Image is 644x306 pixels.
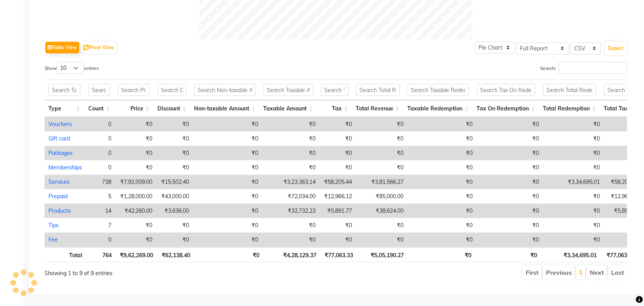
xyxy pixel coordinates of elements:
td: ₹0 [476,132,543,146]
td: ₹3,23,363.14 [262,175,319,189]
button: Export [605,42,626,55]
th: ₹4,28,129.37 [263,247,320,262]
td: ₹0 [193,132,262,146]
input: Search Total Redemption [543,84,596,96]
td: ₹0 [156,218,193,233]
input: Search Taxable Amount [264,84,313,96]
td: ₹0 [319,117,356,132]
th: Total [45,247,86,262]
a: 1 [579,268,583,276]
th: Type: activate to sort column ascending [45,100,84,117]
td: ₹0 [604,117,642,132]
a: Prepaid [48,193,68,200]
label: Show entries [45,62,99,74]
td: 7 [86,218,115,233]
th: ₹3,34,695.01 [541,247,601,262]
td: ₹0 [543,146,604,160]
a: Packages [48,149,73,157]
td: ₹0 [543,189,604,204]
th: Non-taxable Amount: activate to sort column ascending [191,100,260,117]
th: ₹62,138.40 [157,247,194,262]
button: Table View [45,42,79,53]
a: Memberships [48,164,82,171]
td: ₹0 [476,218,543,233]
td: ₹7,92,009.00 [115,175,156,189]
td: ₹0 [262,233,319,247]
td: ₹0 [193,175,262,189]
td: ₹32,732.23 [262,204,319,218]
th: ₹0 [194,247,263,262]
td: ₹3,34,695.01 [543,175,604,189]
th: Total Tax: activate to sort column ascending [600,100,639,117]
td: 0 [86,132,115,146]
td: ₹0 [193,233,262,247]
a: Gift card [48,135,70,142]
td: ₹0 [319,132,356,146]
input: Search Tax [321,84,348,96]
img: pivot.png [84,45,89,51]
td: ₹0 [262,117,319,132]
td: 5 [86,189,115,204]
td: ₹0 [193,204,262,218]
td: 0 [86,233,115,247]
td: ₹0 [604,146,642,160]
td: ₹15,502.40 [156,175,193,189]
td: ₹0 [407,117,476,132]
th: ₹5,05,190.27 [357,247,408,262]
th: Price: activate to sort column ascending [114,100,153,117]
td: ₹0 [543,160,604,175]
td: 0 [86,160,115,175]
input: Search Price [118,84,150,96]
td: ₹0 [115,218,156,233]
td: ₹3,636.00 [156,204,193,218]
input: Search Non-taxable Amount [194,84,256,96]
td: ₹0 [543,204,604,218]
th: Taxable Redemption: activate to sort column ascending [404,100,473,117]
th: ₹0 [408,247,475,262]
td: ₹0 [156,160,193,175]
input: Search Total Tax [604,84,635,96]
th: Count: activate to sort column ascending [84,100,114,117]
td: ₹0 [407,160,476,175]
td: ₹0 [476,160,543,175]
td: ₹1,28,000.00 [115,189,156,204]
th: ₹77,063.33 [320,247,357,262]
td: ₹0 [115,160,156,175]
select: Showentries [57,62,84,74]
td: 0 [86,117,115,132]
input: Search Total Revenue [356,84,400,96]
td: ₹0 [115,146,156,160]
td: ₹85,000.00 [356,189,407,204]
td: ₹0 [476,204,543,218]
input: Search Tax On Redemption [477,84,535,96]
th: 764 [86,247,116,262]
td: ₹0 [543,218,604,233]
td: ₹0 [115,132,156,146]
td: ₹0 [319,160,356,175]
td: ₹38,624.00 [356,204,407,218]
td: 0 [86,146,115,160]
th: Total Redemption: activate to sort column ascending [539,100,600,117]
td: ₹5,891.77 [604,204,642,218]
td: ₹0 [193,160,262,175]
td: ₹0 [356,160,407,175]
td: ₹0 [262,160,319,175]
td: ₹0 [543,233,604,247]
td: ₹0 [476,233,543,247]
th: Total Revenue: activate to sort column ascending [352,100,404,117]
a: Vouchers [48,121,72,128]
td: ₹0 [407,204,476,218]
td: ₹0 [262,132,319,146]
td: ₹58,205.44 [604,175,642,189]
td: ₹0 [476,117,543,132]
a: Services [48,178,70,185]
td: ₹0 [476,189,543,204]
a: Products [48,207,71,214]
td: ₹3,81,566.27 [356,175,407,189]
td: ₹0 [319,218,356,233]
td: ₹0 [407,175,476,189]
td: ₹0 [356,132,407,146]
th: ₹0 [475,247,541,262]
td: ₹0 [156,146,193,160]
td: ₹0 [319,233,356,247]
